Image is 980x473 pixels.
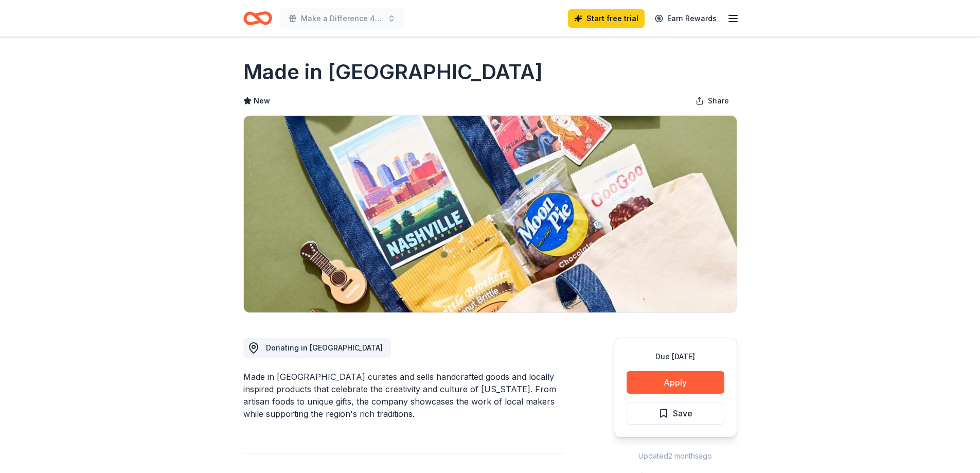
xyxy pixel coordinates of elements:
a: Home [243,6,272,30]
a: Start free trial [568,9,645,28]
div: Due [DATE] [627,351,724,363]
span: Share [708,95,729,107]
button: Save [627,402,724,425]
button: Share [687,91,737,111]
span: New [254,95,270,107]
span: Make a Difference 4 Line Dance Stomp Out Hunger Benefit [301,12,383,25]
button: Apply [627,371,724,394]
span: Save [673,407,692,420]
h1: Made in [GEOGRAPHIC_DATA] [243,58,543,86]
span: Donating in [GEOGRAPHIC_DATA] [266,343,383,352]
a: Earn Rewards [649,9,723,28]
div: Made in [GEOGRAPHIC_DATA] curates and sells handcrafted goods and locally inspired products that ... [243,371,564,420]
img: Image for Made in TN [244,116,737,312]
div: Updated 2 months ago [614,450,737,462]
button: Make a Difference 4 Line Dance Stomp Out Hunger Benefit [280,8,404,29]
